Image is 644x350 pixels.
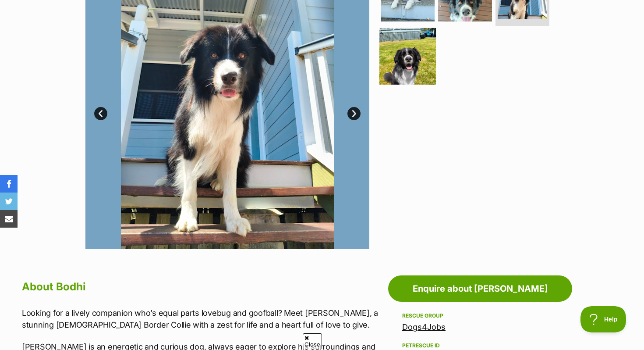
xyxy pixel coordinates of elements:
[580,306,626,332] iframe: Help Scout Beacon - Open
[402,312,558,319] div: Rescue group
[347,107,361,120] a: Next
[402,322,446,332] a: Dogs4Jobs
[303,333,322,349] span: Close
[379,28,436,85] img: Photo of Bodhi
[402,342,558,349] div: PetRescue ID
[388,275,572,302] a: Enquire about [PERSON_NAME]
[22,307,384,331] p: Looking for a lively companion who’s equal parts lovebug and goofball? Meet [PERSON_NAME], a stun...
[22,277,384,296] h2: About Bodhi
[94,107,107,120] a: Prev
